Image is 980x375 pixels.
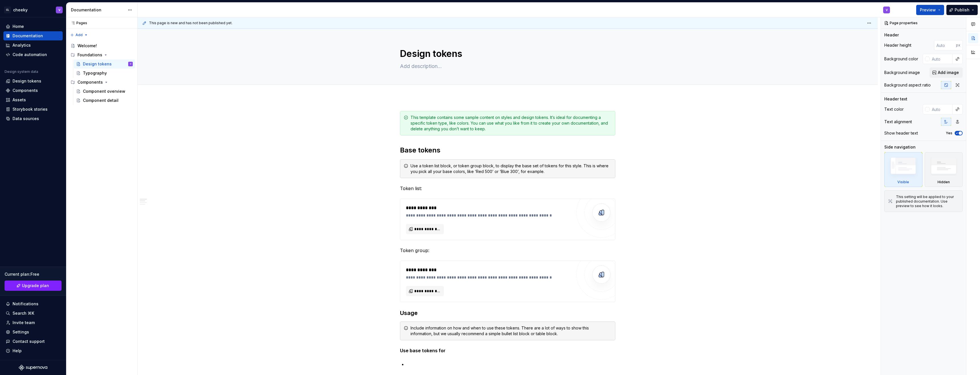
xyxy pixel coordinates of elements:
div: cheeky [13,7,28,13]
div: Show header text [884,130,918,136]
button: Add [68,31,90,39]
div: Documentation [71,7,125,13]
div: Header height [884,42,911,48]
div: Invite team [13,320,35,325]
div: Help [13,348,22,354]
h3: Usage [400,309,615,317]
div: Foundations [68,50,135,59]
button: Preview [916,5,944,15]
textarea: Design tokens [399,47,614,61]
span: This page is new and has not been published yet. [149,21,232,25]
div: Pages [68,21,87,25]
div: Include information on how and when to use these tokens. There are a lot of ways to show this inf... [411,325,612,337]
p: px [956,43,960,48]
span: Preview [920,7,936,13]
div: Components [68,78,135,87]
div: Components [13,88,38,93]
a: Component overview [74,87,135,96]
div: Analytics [13,42,31,48]
a: Settings [3,327,63,337]
div: Header [884,32,899,38]
div: Hidden [925,152,963,187]
div: Side navigation [884,144,916,150]
div: Components [77,79,103,85]
div: Code automation [13,52,47,57]
div: Component overview [83,88,125,94]
h2: Base tokens [400,146,615,155]
button: Publish [946,5,978,15]
div: Search ⌘K [13,310,34,316]
div: Design tokens [83,61,112,67]
p: Token group: [400,247,615,254]
a: Analytics [3,41,63,50]
div: Page tree [68,41,135,105]
input: Auto [934,40,956,50]
div: Background aspect ratio [884,82,931,88]
span: Publish [955,7,969,13]
span: Upgrade plan [22,283,49,289]
a: Home [3,22,63,31]
div: Current plan : Free [5,271,62,277]
button: Search ⌘K [3,309,63,318]
a: Assets [3,95,63,104]
div: Welcome! [77,43,97,49]
div: Data sources [13,116,39,121]
div: Text alignment [884,119,912,125]
p: Token list: [400,185,615,192]
div: Foundations [77,52,102,58]
span: Add [75,33,83,37]
button: Notifications [3,299,63,308]
input: Auto [930,54,953,64]
a: Welcome! [68,41,135,50]
div: Text color [884,106,904,112]
a: Component detail [74,96,135,105]
div: Notifications [13,301,38,307]
div: Contact support [13,339,45,344]
a: Storybook stories [3,105,63,114]
a: Typography [74,69,135,78]
div: Header text [884,96,907,102]
div: This setting will be applied to your published documentation. Use preview to see how it looks. [896,195,959,208]
label: Yes [946,131,952,135]
div: Settings [13,329,29,335]
a: Data sources [3,114,63,123]
div: Visible [884,152,922,187]
div: V [886,8,888,12]
div: Home [13,24,24,29]
div: Component detail [83,98,119,103]
div: Background image [884,70,920,75]
button: CLcheekyV [1,4,65,16]
button: Add image [930,67,963,78]
div: CL [4,7,11,13]
a: Design tokens [3,77,63,86]
div: Design tokens [13,78,41,84]
button: Upgrade plan [5,281,62,291]
span: Add image [938,70,959,75]
strong: Use base tokens for [400,348,446,353]
svg: Supernova Logo [19,365,47,370]
a: Design tokensV [74,59,135,69]
div: Hidden [938,180,950,184]
div: Storybook stories [13,106,48,112]
div: V [130,61,131,67]
div: V [58,8,60,12]
div: Assets [13,97,26,103]
button: Contact support [3,337,63,346]
div: Visible [897,180,909,184]
button: Help [3,346,63,355]
div: Typography [83,70,107,76]
div: Design system data [5,69,38,74]
a: Code automation [3,50,63,59]
div: Use a token list block, or token group block, to display the base set of tokens for this style. T... [411,163,612,174]
input: Auto [930,104,953,114]
a: Documentation [3,31,63,40]
div: This template contains some sample content on styles and design tokens. It’s ideal for documentin... [411,115,612,132]
a: Components [3,86,63,95]
div: Documentation [13,33,43,39]
a: Invite team [3,318,63,327]
div: Background color [884,56,918,62]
